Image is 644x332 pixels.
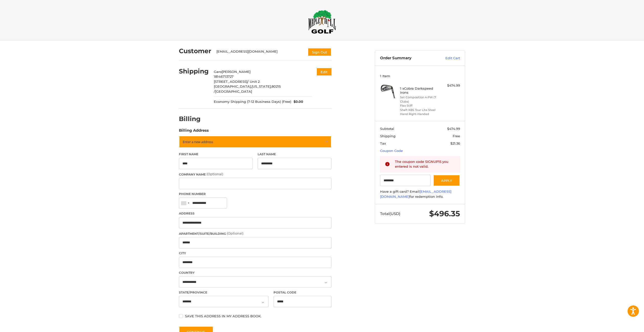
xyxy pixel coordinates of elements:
label: Save this address in my address book. [179,314,331,318]
button: Apply [433,175,460,186]
li: Shaft KBS Tour Lite Steel [400,108,439,112]
span: Enter a new address [183,140,213,144]
iframe: Google Customer Reviews [602,318,644,332]
div: The coupon code SIGNUP15 you entered is not valid. [395,159,455,169]
h3: 1 Item [380,74,460,78]
label: City [179,251,331,256]
label: Country [179,270,331,275]
a: [EMAIL_ADDRESS][DOMAIN_NAME] [380,189,451,199]
label: Company Name [179,172,331,177]
span: Tax [380,141,386,145]
span: $474.99 [447,127,460,131]
button: Sign Out [308,48,331,56]
h3: Order Summary [380,56,434,61]
span: $21.36 [450,141,460,145]
li: Hand Right-Handed [400,112,439,116]
label: Apartment/Suite/Building [179,231,331,236]
label: Postal Code [274,290,332,295]
span: [STREET_ADDRESS] [214,80,247,84]
h2: Shipping [179,67,209,75]
li: Set Composition 4-PW (7 Clubs) [400,95,439,104]
label: First Name [179,152,253,157]
a: Enter or select a different address [179,136,331,148]
legend: Billing Address [179,128,209,136]
span: 18146713727 [214,74,234,79]
span: $496.35 [429,209,460,218]
span: [PERSON_NAME] [222,70,251,74]
h4: 1 x Cobra Darkspeed Irons [400,86,439,95]
span: Subtotal [380,127,394,131]
a: Coupon Code [380,149,403,153]
small: (Optional) [206,172,223,176]
span: Economy Shipping (7-12 Business Days) (Free) [214,99,291,104]
span: Free [453,134,460,138]
label: State/Province [179,290,268,295]
div: [EMAIL_ADDRESS][DOMAIN_NAME] [216,49,303,56]
span: Shipping [380,134,396,138]
button: Edit [317,68,331,75]
h2: Billing [179,115,209,123]
div: Have a gift card? Email for redemption info. [380,189,460,199]
span: [GEOGRAPHIC_DATA], [214,84,252,88]
h2: Customer [179,47,211,55]
li: Flex Stiff [400,104,439,108]
span: $0.00 [291,99,303,104]
span: / Unit 2 [247,80,260,84]
small: (Optional) [227,231,243,235]
span: Garo [214,70,222,74]
a: Edit Cart [434,56,460,61]
span: 80215 / [214,84,281,93]
span: [GEOGRAPHIC_DATA] [215,89,252,93]
span: Total (USD) [380,211,400,216]
label: Address [179,211,331,216]
label: Phone Number [179,192,331,196]
input: Gift Certificate or Coupon Code [380,175,431,186]
span: [US_STATE], [252,84,272,88]
div: $474.99 [440,83,460,88]
img: Maple Hill Golf [308,10,336,34]
label: Last Name [258,152,331,157]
